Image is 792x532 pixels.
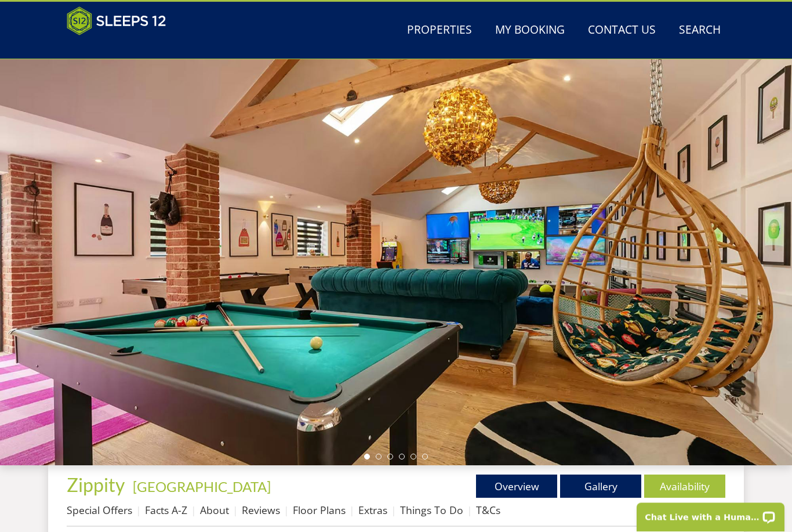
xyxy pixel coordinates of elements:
a: [GEOGRAPHIC_DATA] [133,479,271,495]
iframe: Customer reviews powered by Trustpilot [61,43,183,53]
a: Overview [476,475,557,498]
a: My Booking [491,18,569,44]
a: Contact Us [583,18,660,44]
a: Reviews [242,504,280,517]
a: About [200,504,229,517]
a: Floor Plans [293,504,346,517]
a: Properties [402,18,477,44]
a: Gallery [560,475,641,498]
iframe: LiveChat chat widget [629,495,792,532]
a: Special Offers [67,504,132,517]
a: Extras [358,504,387,517]
a: Zippity [67,474,128,497]
a: Availability [644,475,725,498]
a: Facts A-Z [145,504,187,517]
a: T&Cs [476,504,500,517]
span: - [128,479,271,495]
a: Search [674,18,725,44]
img: Sleeps 12 [67,7,166,36]
span: Zippity [67,474,125,497]
a: Things To Do [400,504,463,517]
